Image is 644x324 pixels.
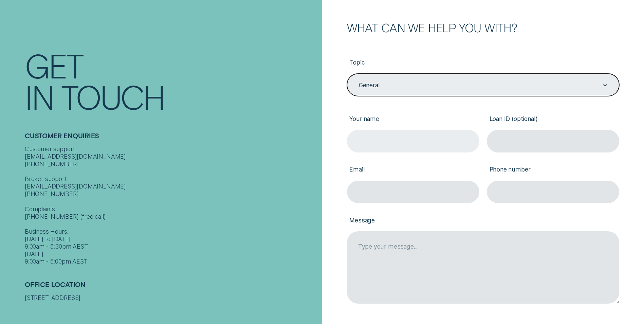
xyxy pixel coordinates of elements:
label: Message [347,211,619,231]
label: Your name [347,109,479,130]
div: General [359,82,380,89]
div: In [25,81,53,112]
h2: Customer Enquiries [25,132,318,145]
h2: What can we help you with? [347,22,619,33]
div: [STREET_ADDRESS] [25,294,318,302]
label: Loan ID (optional) [487,109,619,130]
div: Get [25,50,83,81]
div: Touch [61,81,164,112]
label: Email [347,160,479,181]
h1: Get In Touch [25,50,318,112]
h2: Office Location [25,281,318,294]
div: Customer support [EMAIL_ADDRESS][DOMAIN_NAME] [PHONE_NUMBER] Broker support [EMAIL_ADDRESS][DOMAI... [25,145,318,266]
label: Topic [347,53,619,74]
label: Phone number [487,160,619,181]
